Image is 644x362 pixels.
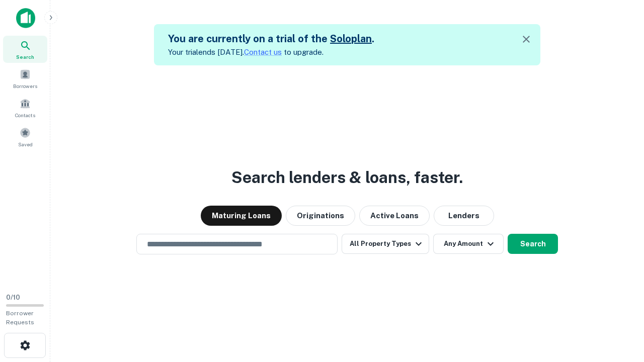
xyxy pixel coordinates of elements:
[3,94,47,121] a: Contacts
[13,82,37,90] span: Borrowers
[6,294,20,301] span: 0 / 10
[15,111,35,119] span: Contacts
[330,33,372,45] a: Soloplan
[168,46,374,58] p: Your trial ends [DATE]. to upgrade.
[3,65,47,92] a: Borrowers
[594,282,644,330] iframe: Chat Widget
[359,206,430,226] button: Active Loans
[342,234,429,254] button: All Property Types
[6,310,34,326] span: Borrower Requests
[286,206,355,226] button: Originations
[508,234,558,254] button: Search
[434,206,494,226] button: Lenders
[231,165,463,190] h3: Search lenders & loans, faster.
[3,123,47,150] a: Saved
[201,206,282,226] button: Maturing Loans
[16,53,34,61] span: Search
[16,8,35,28] img: capitalize-icon.png
[3,36,47,63] a: Search
[244,48,282,56] a: Contact us
[168,31,374,46] h5: You are currently on a trial of the .
[18,140,33,148] span: Saved
[433,234,504,254] button: Any Amount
